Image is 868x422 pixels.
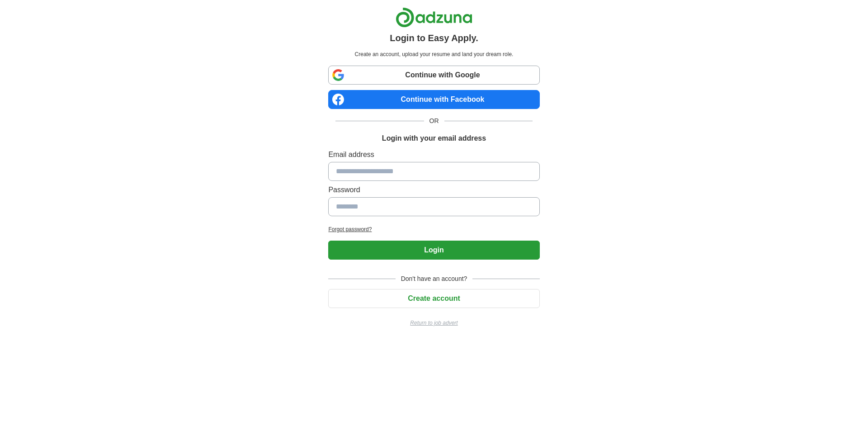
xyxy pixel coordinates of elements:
a: Create account [328,294,539,302]
h1: Login with your email address [382,133,486,144]
a: Continue with Facebook [328,90,539,109]
a: Forgot password? [328,225,539,233]
button: Login [328,241,539,260]
h1: Login to Easy Apply. [390,31,478,45]
label: Password [328,185,539,195]
p: Create an account, upload your resume and land your dream role. [330,50,538,58]
img: Adzuna logo [396,7,472,28]
span: OR [424,116,444,126]
a: Return to job advert [328,319,539,327]
label: Email address [328,149,539,160]
a: Continue with Google [328,66,539,85]
button: Create account [328,289,539,308]
span: Don't have an account? [396,274,473,284]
